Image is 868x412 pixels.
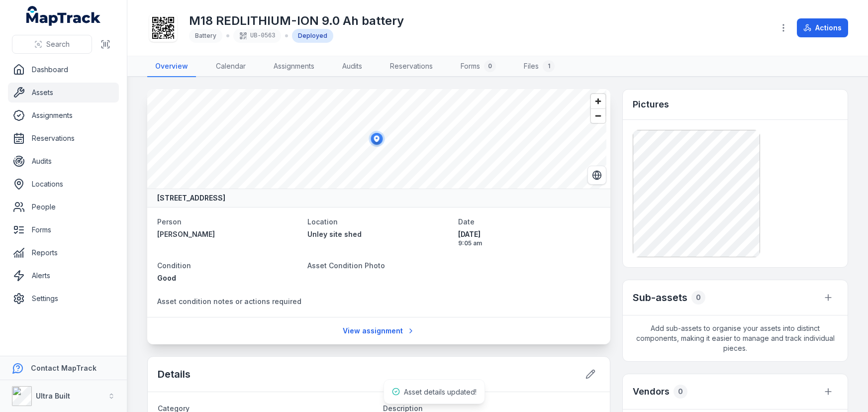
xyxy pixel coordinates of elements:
[157,297,301,306] span: Asset condition notes or actions required
[189,13,404,29] h1: M18 REDLITHIUM-ION 9.0 Ah battery
[8,220,119,240] a: Forms
[157,193,225,203] strong: [STREET_ADDRESS]
[623,315,848,361] span: Add sub-assets to organise your assets into distinct components, making it easier to manage and t...
[8,151,119,171] a: Audits
[157,261,191,270] span: Condition
[458,239,600,247] span: 9:05 am
[633,385,670,399] h3: Vendors
[208,56,254,77] a: Calendar
[8,174,119,194] a: Locations
[591,94,605,108] button: Zoom in
[233,29,281,43] div: UB-0563
[484,60,496,72] div: 0
[458,229,600,247] time: 08/07/2025, 9:05:35 am
[404,388,477,396] span: Asset details updated!
[453,56,504,77] a: Forms0
[31,364,96,372] strong: Contact MapTrack
[674,385,687,399] div: 0
[147,89,606,189] canvas: Map
[147,56,196,77] a: Overview
[458,217,475,226] span: Date
[307,230,362,238] span: Unley site shed
[543,60,555,72] div: 1
[266,56,322,77] a: Assignments
[336,321,421,340] a: View assignment
[8,60,119,80] a: Dashboard
[307,217,338,226] span: Location
[633,98,669,111] h3: Pictures
[587,166,606,185] button: Switch to Satellite View
[516,56,563,77] a: Files1
[8,197,119,217] a: People
[157,229,299,239] a: [PERSON_NAME]
[292,29,333,43] div: Deployed
[157,274,176,282] span: Good
[591,108,605,123] button: Zoom out
[458,229,600,239] span: [DATE]
[382,56,441,77] a: Reservations
[12,35,92,54] button: Search
[8,243,119,263] a: Reports
[157,217,182,226] span: Person
[158,367,191,381] h2: Details
[633,291,687,305] h2: Sub-assets
[195,32,216,39] span: Battery
[797,18,848,37] button: Actions
[334,56,370,77] a: Audits
[307,229,450,239] a: Unley site shed
[46,39,70,49] span: Search
[36,392,70,400] strong: Ultra Built
[691,291,705,305] div: 0
[8,105,119,125] a: Assignments
[307,261,385,270] span: Asset Condition Photo
[26,6,101,26] a: MapTrack
[8,266,119,286] a: Alerts
[8,289,119,309] a: Settings
[8,83,119,103] a: Assets
[8,128,119,148] a: Reservations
